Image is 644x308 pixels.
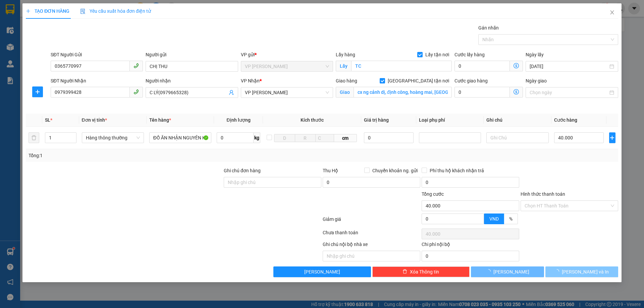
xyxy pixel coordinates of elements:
[19,5,67,27] strong: CHUYỂN PHÁT NHANH AN PHÚ QUÝ
[454,61,510,71] input: Cước lấy hàng
[354,87,452,98] input: Giao tận nơi
[86,133,140,143] span: Hàng thông thường
[146,51,238,58] div: Người gửi
[26,8,69,14] span: TẠO ĐƠN HÀNG
[370,167,420,174] span: Chuyển khoản ng. gửi
[454,78,488,83] label: Cước giao hàng
[427,167,487,174] span: Phí thu hộ khách nhận trả
[336,52,355,57] span: Lấy hàng
[478,25,499,30] label: Gán nhãn
[245,87,329,98] span: VP NGỌC HỒI
[301,117,324,123] span: Kích thước
[80,9,86,14] img: icon
[241,78,260,83] span: VP Nhận
[609,10,615,15] span: close
[3,36,15,69] img: logo
[26,9,31,13] span: plus
[422,241,519,251] div: Chi phí nội bộ
[323,251,420,261] input: Nhập ghi chú
[254,132,260,143] span: kg
[334,134,357,142] span: cm
[454,87,510,98] input: Cước giao hàng
[423,51,452,58] span: Lấy tận nơi
[80,8,151,14] span: Yêu cầu xuất hóa đơn điện tử
[486,269,493,274] span: loading
[554,117,577,123] span: Cước hàng
[562,268,609,275] span: [PERSON_NAME] và In
[274,134,295,142] input: D
[410,268,439,275] span: Xóa Thông tin
[224,177,321,188] input: Ghi chú đơn hàng
[51,77,143,84] div: SĐT Người Nhận
[336,61,351,71] span: Lấy
[149,132,211,143] input: VD: Bàn, Ghế
[609,135,615,140] span: plus
[45,117,50,123] span: SL
[32,86,43,97] button: plus
[422,191,444,197] span: Tổng cước
[493,268,529,275] span: [PERSON_NAME]
[603,3,622,22] button: Close
[526,78,547,83] label: Ngày giao
[82,117,107,123] span: Đơn vị tính
[530,63,608,70] input: Ngày lấy
[133,63,139,68] span: phone
[33,89,43,95] span: plus
[521,191,565,197] label: Hình thức thanh toán
[489,216,499,222] span: VND
[322,215,421,227] div: Giảm giá
[454,52,485,57] label: Cước lấy hàng
[273,266,371,277] button: [PERSON_NAME]
[530,89,608,96] input: Ngày giao
[304,268,340,275] span: [PERSON_NAME]
[554,269,562,274] span: loading
[295,134,316,142] input: R
[16,28,68,51] span: [GEOGRAPHIC_DATA], [GEOGRAPHIC_DATA] ↔ [GEOGRAPHIC_DATA]
[29,132,39,143] button: delete
[322,229,421,241] div: Chưa thanh toán
[245,61,329,71] span: VP THANH CHƯƠNG
[323,241,420,251] div: Ghi chú nội bộ nhà xe
[402,269,407,274] span: delete
[526,52,544,57] label: Ngày lấy
[514,63,519,68] span: dollar-circle
[146,77,238,84] div: Người nhận
[323,168,338,173] span: Thu Hộ
[241,51,333,58] div: VP gửi
[29,152,249,159] div: Tổng: 1
[486,132,548,143] input: Ghi Chú
[514,89,519,95] span: dollar-circle
[364,117,389,123] span: Giá trị hàng
[364,132,414,143] input: 0
[372,266,470,277] button: deleteXóa Thông tin
[229,90,234,95] span: user-add
[226,117,250,123] span: Định lượng
[609,132,615,143] button: plus
[509,216,513,222] span: %
[484,114,551,127] th: Ghi chú
[336,87,354,98] span: Giao
[545,266,618,277] button: [PERSON_NAME] và In
[385,77,452,84] span: [GEOGRAPHIC_DATA] tận nơi
[336,78,357,83] span: Giao hàng
[149,117,171,123] span: Tên hàng
[351,61,452,71] input: Lấy tận nơi
[471,266,544,277] button: [PERSON_NAME]
[224,168,261,173] label: Ghi chú đơn hàng
[315,134,334,142] input: C
[416,114,484,127] th: Loại phụ phí
[133,89,139,95] span: phone
[51,51,143,58] div: SĐT Người Gửi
